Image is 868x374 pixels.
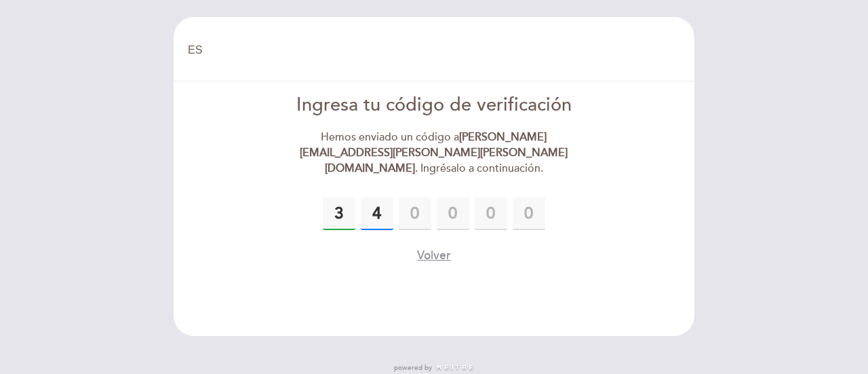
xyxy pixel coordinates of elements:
[394,363,474,373] a: powered by
[437,198,469,230] input: 0
[435,364,474,371] img: MEITRE
[417,247,451,264] button: Volver
[361,198,393,230] input: 0
[300,130,568,175] strong: [PERSON_NAME][EMAIL_ADDRESS][PERSON_NAME][PERSON_NAME][DOMAIN_NAME]
[394,363,432,373] span: powered by
[279,92,590,119] div: Ingresa tu código de verificación
[513,198,545,230] input: 0
[399,198,431,230] input: 0
[279,130,590,176] div: Hemos enviado un código a . Ingrésalo a continuación.
[323,198,355,230] input: 0
[475,198,507,230] input: 0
